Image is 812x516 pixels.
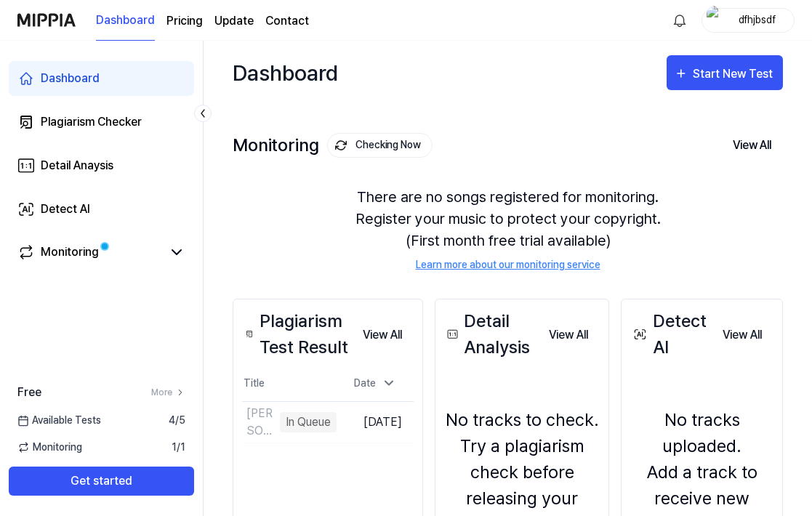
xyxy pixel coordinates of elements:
[728,12,785,28] div: dfhjbsdf
[246,405,276,440] div: [PERSON_NAME] nuevo beat
[671,12,688,29] img: 알림
[41,157,113,174] div: Detail Anaysis
[351,320,414,350] a: View All
[242,308,351,360] div: Plagiarism Test Result
[707,6,724,35] img: profile
[711,321,773,350] button: View All
[242,366,337,401] th: Title
[667,55,783,90] button: Start New Test
[327,133,433,158] button: Checking Now
[351,321,414,350] button: View All
[41,243,99,261] div: Monitoring
[17,243,162,261] a: Monitoring
[233,169,783,290] div: There are no songs registered for monitoring. Register your music to protect your copyright. (Fir...
[96,1,155,41] a: Dashboard
[9,105,194,140] a: Plagiarism Checker
[214,12,254,30] a: Update
[9,61,194,96] a: Dashboard
[41,113,142,131] div: Plagiarism Checker
[233,55,338,90] div: Dashboard
[172,440,185,455] span: 1 / 1
[630,308,711,360] div: Detect AI
[265,12,309,30] a: Contact
[337,401,414,443] td: [DATE]
[280,412,337,432] div: In Queue
[335,140,347,151] img: monitoring Icon
[9,467,194,496] button: Get started
[9,148,194,183] a: Detail Anaysis
[711,320,773,350] a: View All
[348,371,402,395] div: Date
[41,70,100,87] div: Dashboard
[693,65,776,84] div: Start New Test
[41,201,90,218] div: Detect AI
[17,384,41,401] span: Free
[416,257,600,273] a: Learn more about our monitoring service
[721,130,783,161] button: View All
[537,320,600,350] a: View All
[444,308,537,360] div: Detail Analysis
[151,386,185,399] a: More
[233,133,433,158] div: Monitoring
[169,413,185,428] span: 4 / 5
[9,192,194,227] a: Detect AI
[537,321,600,350] button: View All
[702,8,795,33] button: profiledfhjbsdf
[17,413,101,428] span: Available Tests
[166,12,203,30] a: Pricing
[17,440,82,455] span: Monitoring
